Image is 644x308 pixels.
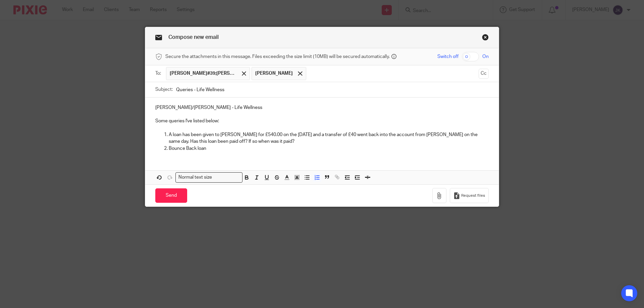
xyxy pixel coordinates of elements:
[169,131,489,145] p: A loan has been given to [PERSON_NAME] for £540.00 on the [DATE] and a transfer of £40 went back ...
[155,86,173,93] label: Subject:
[19,11,33,16] div: v 4.0.25
[165,53,390,60] span: Secure the attachments in this message. Files exceeding the size limit (10MB) will be secured aut...
[155,188,187,203] input: Send
[67,39,72,44] img: tab_keywords_by_traffic_grey.svg
[170,70,237,77] span: [PERSON_NAME]#39;[PERSON_NAME]
[482,34,489,43] a: Close this dialog window
[168,35,219,40] span: Compose new email
[482,53,489,60] span: On
[155,70,163,77] label: To:
[169,145,489,152] p: Bounce Back loan
[18,39,23,44] img: tab_domain_overview_orange.svg
[479,69,489,79] button: Cc
[11,11,16,16] img: logo_orange.svg
[17,17,74,23] div: Domain: [DOMAIN_NAME]
[155,118,489,124] p: Some queries I've listed below:
[11,17,16,23] img: website_grey.svg
[437,53,459,60] span: Switch off
[177,174,214,181] span: Normal text size
[214,174,238,181] input: Search for option
[255,70,293,77] span: [PERSON_NAME]
[25,40,60,44] div: Domain Overview
[461,193,485,198] span: Request files
[74,40,113,44] div: Keywords by Traffic
[450,188,489,203] button: Request files
[155,104,489,111] p: [PERSON_NAME]/[PERSON_NAME] - Life Wellness
[175,172,243,183] div: Search for option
